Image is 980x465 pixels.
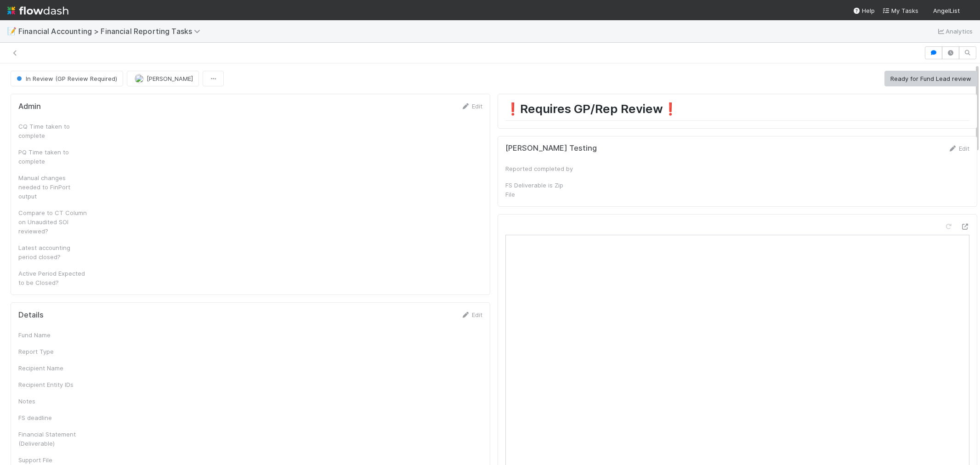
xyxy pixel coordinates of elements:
span: [PERSON_NAME] [147,75,193,82]
span: AngelList [933,7,960,14]
div: Compare to CT Column on Unaudited SOI reviewed? [18,208,87,236]
span: 📝 [7,27,17,35]
span: Financial Accounting > Financial Reporting Tasks [18,27,205,36]
div: CQ Time taken to complete [18,122,87,140]
a: My Tasks [882,6,918,15]
button: [PERSON_NAME] [127,71,199,86]
div: Manual changes needed to FinPort output [18,173,87,201]
img: logo-inverted-e16ddd16eac7371096b0.svg [7,3,68,18]
span: My Tasks [882,7,918,14]
img: avatar_0d9988fd-9a15-4cc7-ad96-88feab9e0fa9.png [963,6,973,16]
a: Edit [948,145,969,152]
h5: [PERSON_NAME] Testing [505,144,597,153]
div: FS deadline [18,413,87,422]
div: Recipient Entity IDs [18,380,87,389]
div: Support File [18,455,87,465]
div: Help [853,6,875,15]
img: avatar_c0d2ec3f-77e2-40ea-8107-ee7bdb5edede.png [135,74,144,83]
div: Active Period Expected to be Closed? [18,269,87,287]
div: PQ Time taken to complete [18,147,87,166]
div: Report Type [18,347,87,356]
div: Recipient Name [18,363,87,373]
div: Financial Statement (Deliverable) [18,430,87,448]
div: Notes [18,397,87,406]
a: Edit [461,102,482,110]
div: Latest accounting period closed? [18,243,87,261]
div: FS Deliverable is Zip File [505,181,574,199]
a: Edit [461,311,482,318]
h5: Admin [18,102,41,111]
div: Reported completed by [505,164,574,173]
h5: Details [18,311,44,320]
h1: ❗Requires GP/Rep Review❗ [505,102,969,120]
a: Analytics [936,26,973,37]
button: Ready for Fund Lead review [884,71,977,86]
div: Fund Name [18,330,87,340]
